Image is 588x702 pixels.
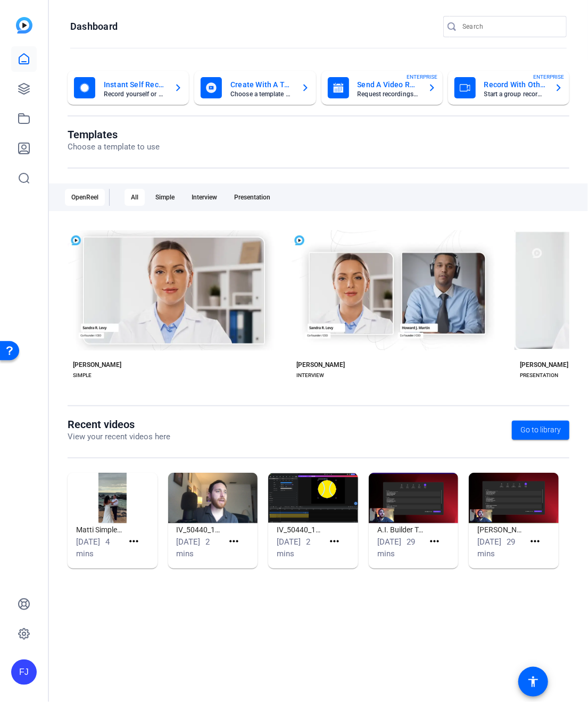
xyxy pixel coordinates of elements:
[76,537,100,547] span: [DATE]
[268,473,358,523] img: IV_50440_1754516617445_screen
[177,523,223,536] h1: IV_50440_1754516617445_webcam
[230,78,292,91] mat-card-title: Create With A Template
[149,189,181,206] div: Simple
[484,91,546,97] mat-card-subtitle: Start a group recording session
[520,371,558,380] div: PRESENTATION
[125,189,145,206] div: All
[377,523,424,536] h1: A.I. Builder Tutorial - Copy
[68,473,158,523] img: Matti Simple (50427)
[104,91,165,97] mat-card-subtitle: Record yourself or your screen
[358,78,419,91] mat-card-title: Send A Video Request
[76,523,123,536] h1: Matti Simple (50427)
[528,535,542,548] mat-icon: more_horiz
[477,537,501,547] span: [DATE]
[228,189,277,206] div: Presentation
[520,424,561,436] span: Go to library
[68,431,170,443] p: View your recent videos here
[68,141,160,153] p: Choose a template to use
[477,523,524,536] h1: [PERSON_NAME] Presentation (50387)
[104,78,165,91] mat-card-title: Instant Self Record
[68,128,160,141] h1: Templates
[369,473,459,523] img: A.I. Builder Tutorial - Copy
[70,20,118,33] h1: Dashboard
[321,71,443,105] button: Send A Video RequestRequest recordings from anyone, anywhereENTERPRISE
[533,73,564,81] span: ENTERPRISE
[227,535,241,548] mat-icon: more_horiz
[462,20,558,33] input: Search
[277,537,301,547] span: [DATE]
[16,17,32,34] img: blue-gradient.svg
[11,659,37,685] div: FJ
[512,421,569,440] a: Go to library
[73,371,92,380] div: SIMPLE
[185,189,223,206] div: Interview
[484,78,546,91] mat-card-title: Record With Others
[296,361,345,369] div: [PERSON_NAME]
[358,91,419,97] mat-card-subtitle: Request recordings from anyone, anywhere
[68,71,189,105] button: Instant Self RecordRecord yourself or your screen
[177,537,201,547] span: [DATE]
[448,71,569,105] button: Record With OthersStart a group recording sessionENTERPRISE
[407,73,437,81] span: ENTERPRISE
[527,675,540,688] mat-icon: accessibility
[73,361,121,369] div: [PERSON_NAME]
[296,371,324,380] div: INTERVIEW
[377,537,401,547] span: [DATE]
[277,523,324,536] h1: IV_50440_1754516617445_screen
[168,473,258,523] img: IV_50440_1754516617445_webcam
[68,418,170,431] h1: Recent videos
[520,361,568,369] div: [PERSON_NAME]
[127,535,140,548] mat-icon: more_horiz
[428,535,442,548] mat-icon: more_horiz
[65,189,105,206] div: OpenReel
[328,535,341,548] mat-icon: more_horiz
[230,91,292,97] mat-card-subtitle: Choose a template to get started
[469,473,559,523] img: Sylvia Presentation (50387)
[194,71,316,105] button: Create With A TemplateChoose a template to get started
